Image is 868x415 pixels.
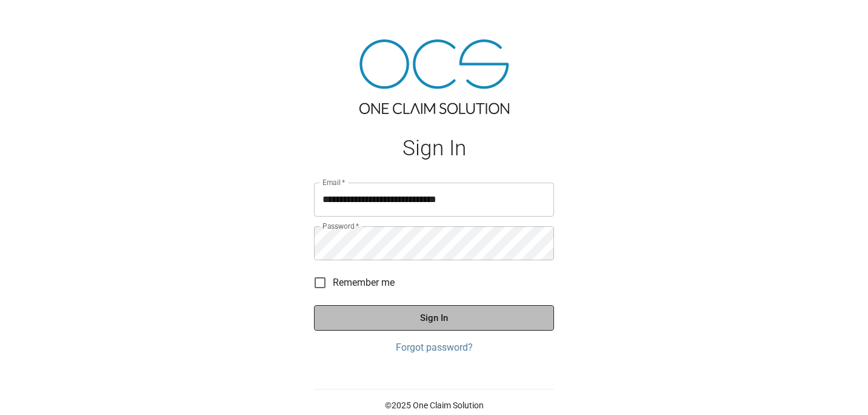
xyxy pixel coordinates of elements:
[322,221,359,231] label: Password
[314,340,554,355] a: Forgot password?
[314,305,554,331] button: Sign In
[314,136,554,161] h1: Sign In
[314,399,554,411] p: © 2025 One Claim Solution
[15,7,63,32] img: ocs-logo-white-transparent.png
[359,39,509,114] img: ocs-logo-tra.png
[322,177,346,187] label: Email
[333,275,395,290] span: Remember me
